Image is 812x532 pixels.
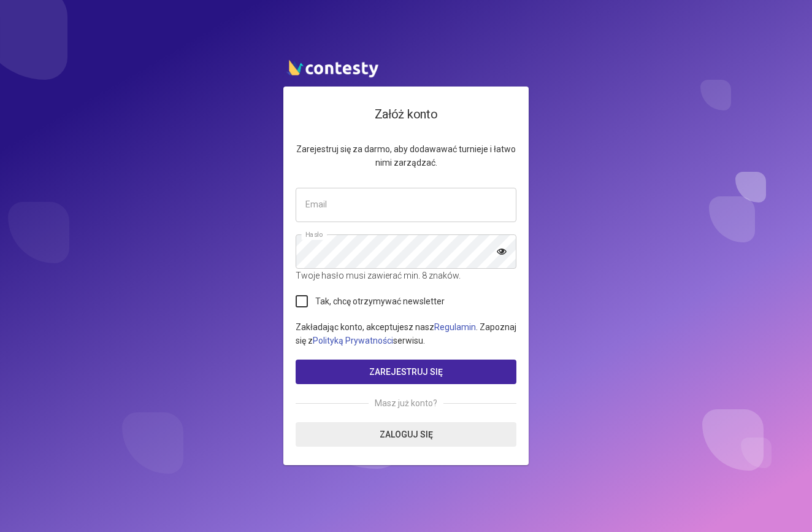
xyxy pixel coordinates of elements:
[296,295,445,308] label: Tak, chcę otrzymywać newsletter
[369,396,443,410] span: Masz już konto?
[296,269,516,282] p: Twoje hasło musi zawierać min. 8 znaków.
[296,422,516,447] a: Zaloguj się
[434,322,476,332] a: Regulamin
[313,336,393,345] a: Polityką Prywatności
[296,105,516,124] h4: Załóż konto
[369,367,443,377] span: Zarejestruj się
[296,320,516,347] p: Zakładając konto, akceptujesz nasz . Zapoznaj się z serwisu.
[283,55,381,80] img: contesty logo
[296,142,516,169] p: Zarejestruj się za darmo, aby dodawawać turnieje i łatwo nimi zarządzać.
[296,360,516,384] button: Zarejestruj się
